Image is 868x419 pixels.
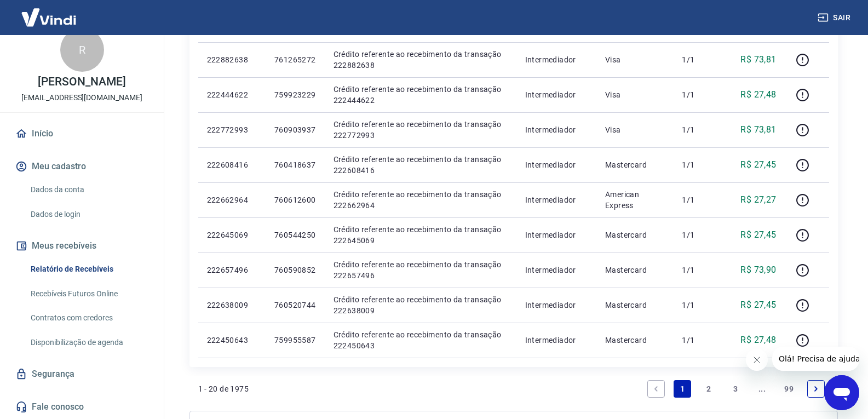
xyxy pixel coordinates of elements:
[26,283,151,305] a: Recebíveis Futuros Online
[13,362,151,386] a: Segurança
[274,300,316,311] p: 760520744
[13,122,151,146] a: Início
[13,234,151,258] button: Meus recebíveis
[740,263,776,277] p: R$ 73,90
[605,300,665,311] p: Mastercard
[740,193,776,206] p: R$ 27,27
[727,380,744,398] a: Page 3
[682,194,714,205] p: 1/1
[13,1,84,34] img: Vindi
[274,124,316,135] p: 760903937
[334,49,508,71] p: Crédito referente ao recebimento da transação 222882638
[740,158,776,171] p: R$ 27,45
[682,124,714,135] p: 1/1
[682,335,714,346] p: 1/1
[674,380,691,398] a: Page 1 is your current page
[525,335,588,346] p: Intermediador
[754,380,771,398] a: Jump forward
[740,88,776,101] p: R$ 27,48
[525,159,588,170] p: Intermediador
[682,89,714,100] p: 1/1
[334,154,508,176] p: Crédito referente ao recebimento da transação 222608416
[207,124,257,135] p: 222772993
[207,54,257,65] p: 222882638
[198,383,249,394] p: 1 - 20 de 1975
[38,76,125,88] p: [PERSON_NAME]
[334,119,508,141] p: Crédito referente ao recebimento da transação 222772993
[334,84,508,106] p: Crédito referente ao recebimento da transação 222444622
[815,8,855,28] button: Sair
[746,349,768,371] iframe: Fechar mensagem
[525,124,588,135] p: Intermediador
[682,54,714,65] p: 1/1
[274,54,316,65] p: 761265272
[682,159,714,170] p: 1/1
[26,331,151,354] a: Disponibilização de agenda
[334,224,508,246] p: Crédito referente ao recebimento da transação 222645069
[605,335,665,346] p: Mastercard
[682,265,714,275] p: 1/1
[740,299,776,312] p: R$ 27,45
[780,380,798,398] a: Page 99
[824,375,859,410] iframe: Botão para abrir a janela de mensagens
[525,265,588,275] p: Intermediador
[525,54,588,65] p: Intermediador
[682,229,714,240] p: 1/1
[207,159,257,170] p: 222608416
[26,258,151,280] a: Relatório de Recebíveis
[740,228,776,242] p: R$ 27,45
[13,154,151,179] button: Meu cadastro
[334,259,508,281] p: Crédito referente ao recebimento da transação 222657496
[21,92,142,104] p: [EMAIL_ADDRESS][DOMAIN_NAME]
[274,159,316,170] p: 760418637
[740,53,776,66] p: R$ 73,81
[647,380,665,398] a: Previous page
[807,380,825,398] a: Next page
[682,300,714,311] p: 1/1
[60,28,104,72] div: R
[274,194,316,205] p: 760612600
[772,347,859,371] iframe: Mensagem da empresa
[274,265,316,275] p: 760590852
[26,307,151,329] a: Contratos com credores
[207,335,257,346] p: 222450643
[700,380,718,398] a: Page 2
[525,89,588,100] p: Intermediador
[274,335,316,346] p: 759955587
[7,8,92,16] span: Olá! Precisa de ajuda?
[605,89,665,100] p: Visa
[525,300,588,311] p: Intermediador
[605,54,665,65] p: Visa
[740,334,776,347] p: R$ 27,48
[740,123,776,136] p: R$ 73,81
[605,124,665,135] p: Visa
[334,189,508,211] p: Crédito referente ao recebimento da transação 222662964
[13,395,151,419] a: Fale conosco
[207,265,257,275] p: 222657496
[274,89,316,100] p: 759923229
[334,329,508,351] p: Crédito referente ao recebimento da transação 222450643
[26,179,151,201] a: Dados da conta
[207,229,257,240] p: 222645069
[525,194,588,205] p: Intermediador
[207,194,257,205] p: 222662964
[334,294,508,316] p: Crédito referente ao recebimento da transação 222638009
[274,229,316,240] p: 760544250
[207,300,257,311] p: 222638009
[605,189,665,211] p: American Express
[605,229,665,240] p: Mastercard
[605,265,665,275] p: Mastercard
[207,89,257,100] p: 222444622
[643,376,829,402] ul: Pagination
[525,229,588,240] p: Intermediador
[605,159,665,170] p: Mastercard
[26,203,151,226] a: Dados de login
